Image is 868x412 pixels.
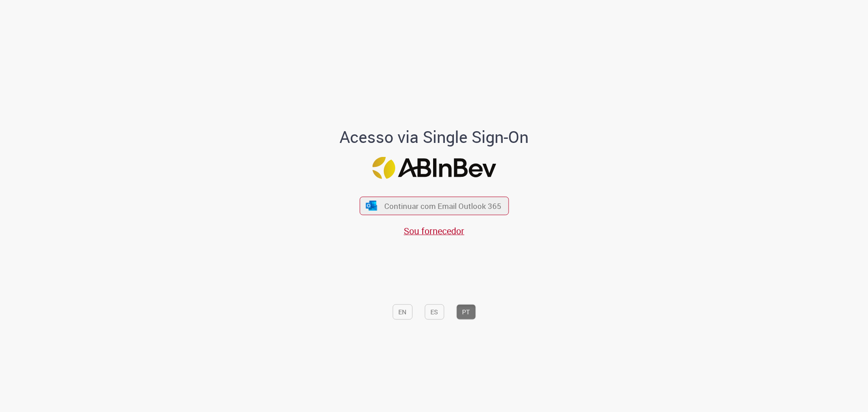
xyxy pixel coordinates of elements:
button: PT [456,304,476,319]
img: ícone Azure/Microsoft 360 [365,201,378,210]
button: EN [392,304,412,319]
h1: Acesso via Single Sign-On [309,128,560,146]
button: ES [425,304,444,319]
span: Continuar com Email Outlook 365 [384,201,501,211]
a: Sou fornecedor [404,225,464,237]
img: Logo ABInBev [372,156,496,179]
button: ícone Azure/Microsoft 360 Continuar com Email Outlook 365 [359,196,509,215]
